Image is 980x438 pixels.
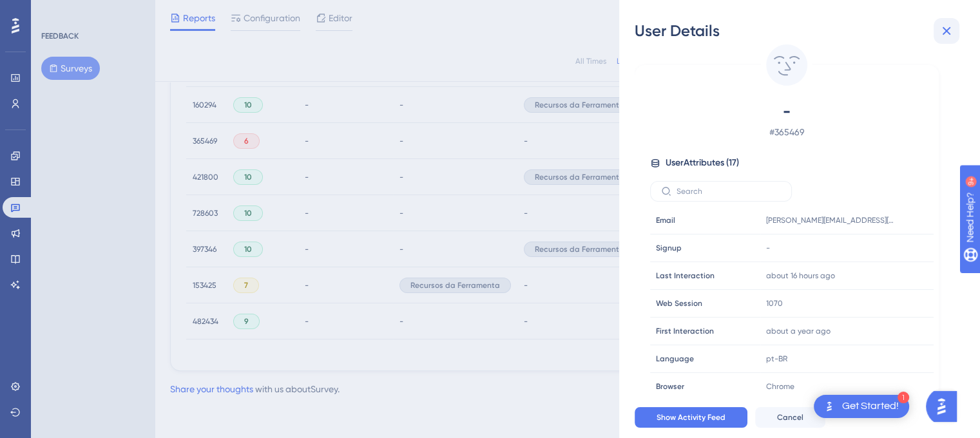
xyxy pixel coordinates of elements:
[666,155,739,171] span: User Attributes ( 17 )
[656,271,715,281] span: Last Interaction
[673,124,900,140] span: # 365469
[926,387,965,426] iframe: UserGuiding AI Assistant Launcher
[656,381,684,392] span: Browser
[766,327,831,336] time: about a year ago
[766,298,783,309] span: 1070
[766,215,895,225] span: [PERSON_NAME][EMAIL_ADDRESS][DOMAIN_NAME]
[656,326,714,336] span: First Interaction
[88,6,95,17] div: 9+
[657,412,725,423] span: Show Activity Feed
[766,243,770,253] span: -
[898,392,909,403] div: 1
[656,354,694,364] span: Language
[766,354,787,364] span: pt-BR
[673,101,900,122] span: -
[766,271,835,280] time: about 16 hours ago
[821,399,837,414] img: launcher-image-alternative-text
[656,243,682,253] span: Signup
[635,407,747,428] button: Show Activity Feed
[656,298,702,309] span: Web Session
[777,412,803,423] span: Cancel
[30,3,81,19] span: Need Help?
[677,187,781,196] input: Search
[755,407,825,428] button: Cancel
[766,381,794,392] span: Chrome
[842,399,899,414] div: Get Started!
[635,21,965,41] div: User Details
[814,395,909,418] div: Open Get Started! checklist, remaining modules: 1
[656,215,675,225] span: Email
